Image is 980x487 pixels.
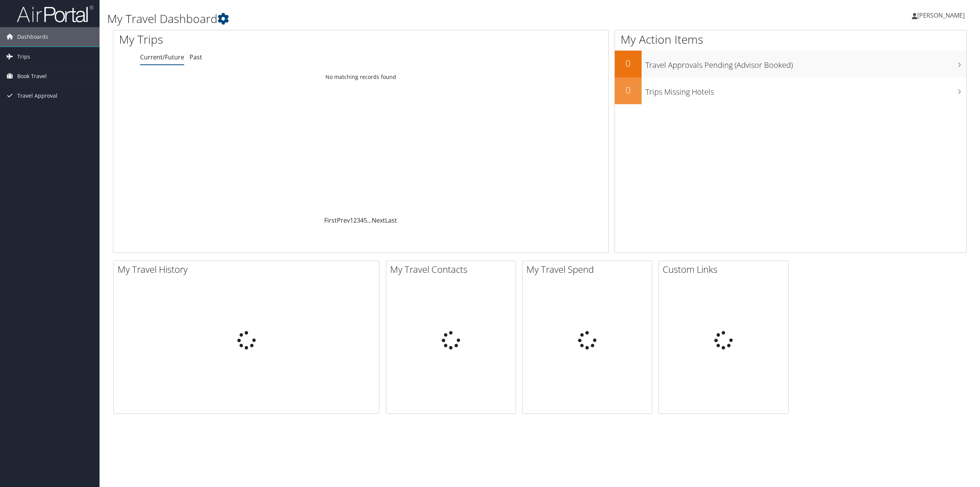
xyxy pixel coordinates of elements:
td: No matching records found [113,70,608,84]
span: Trips [17,47,30,66]
h2: Custom Links [663,263,788,276]
a: 1 [350,216,353,225]
h3: Trips Missing Hotels [645,83,966,97]
h2: 0 [615,57,642,70]
h2: My Travel Contacts [390,263,516,276]
a: 0Travel Approvals Pending (Advisor Booked) [615,51,966,77]
h2: 0 [615,84,642,97]
span: Travel Approval [17,86,57,105]
a: First [324,216,337,225]
h2: My Travel Spend [526,263,652,276]
a: Prev [337,216,350,225]
h2: My Travel History [118,263,379,276]
a: 0Trips Missing Hotels [615,77,966,104]
a: Current/Future [140,53,184,61]
a: Past [189,53,202,61]
h1: My Action Items [615,31,966,48]
a: [PERSON_NAME] [912,4,972,27]
a: 3 [357,216,360,225]
a: 2 [353,216,357,225]
a: Last [385,216,397,225]
img: airportal-logo.png [17,5,93,23]
span: Book Travel [17,67,47,86]
h1: My Trips [119,31,396,48]
h1: My Travel Dashboard [107,11,684,27]
span: … [367,216,372,225]
a: 4 [360,216,364,225]
span: Dashboards [17,27,48,46]
a: Next [372,216,385,225]
span: [PERSON_NAME] [917,11,965,20]
a: 5 [364,216,367,225]
h3: Travel Approvals Pending (Advisor Booked) [645,56,966,71]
